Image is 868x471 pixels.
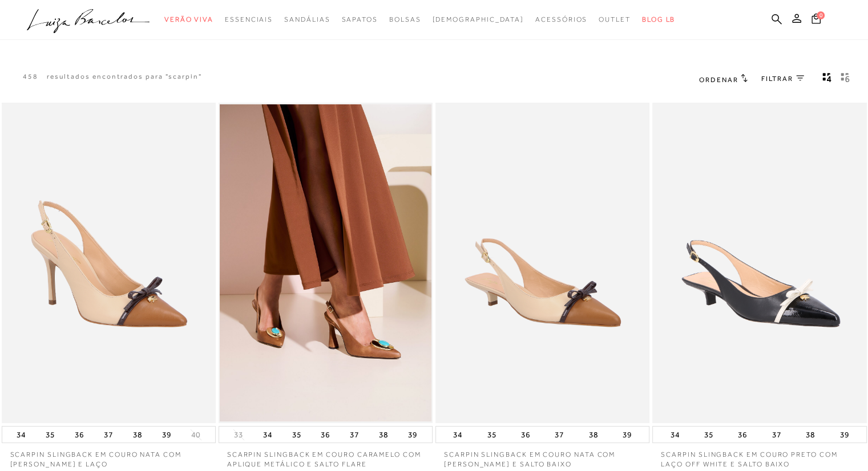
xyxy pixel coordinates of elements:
button: 37 [769,427,785,442]
a: categoryNavScreenReaderText [284,9,330,30]
button: 33 [231,429,247,440]
span: Verão Viva [164,15,213,23]
button: 39 [836,427,852,442]
button: 38 [586,427,601,442]
button: 36 [518,427,534,442]
button: 39 [619,427,635,442]
button: 40 [188,429,204,440]
: resultados encontrados para "scarpin" [47,72,202,82]
img: SCARPIN SLINGBACK EM COURO PRETO COM LAÇO OFF WHITE E SALTO BAIXO [653,104,865,422]
a: SCARPIN SLINGBACK EM COURO NATA COM [PERSON_NAME] E LAÇO [2,443,216,469]
button: 37 [551,427,567,442]
a: categoryNavScreenReaderText [389,9,421,30]
button: 35 [288,427,304,442]
p: 458 [23,72,38,82]
a: BLOG LB [642,9,675,30]
span: FILTRAR [761,74,793,84]
span: Sandálias [284,15,330,23]
a: noSubCategoriesText [432,9,524,30]
button: gridText6Desc [837,72,853,87]
span: BLOG LB [642,15,675,23]
a: categoryNavScreenReaderText [535,9,587,30]
button: 39 [159,427,175,442]
a: categoryNavScreenReaderText [599,9,631,30]
img: SCARPIN SLINGBACK EM COURO NATA COM BICO CARAMELO E SALTO BAIXO [437,104,648,422]
img: SCARPIN SLINGBACK EM COURO CARAMELO COM APLIQUE METÁLICO E SALTO FLARE [220,104,431,422]
button: 37 [100,427,116,442]
a: SCARPIN SLINGBACK EM COURO NATA COM [PERSON_NAME] E SALTO BAIXO [435,443,649,469]
button: 34 [667,427,683,442]
span: 0 [817,11,825,19]
button: 34 [13,427,29,442]
button: 34 [450,427,466,442]
button: 35 [42,427,58,442]
button: 36 [734,427,750,442]
button: 36 [317,427,333,442]
button: 38 [376,427,391,442]
button: Mostrar 4 produtos por linha [819,72,835,87]
button: 36 [71,427,87,442]
a: categoryNavScreenReaderText [164,9,213,30]
button: 37 [346,427,362,442]
button: 39 [405,427,421,442]
a: SCARPIN SLINGBACK EM COURO CARAMELO COM APLIQUE METÁLICO E SALTO FLARE [219,443,433,469]
button: 35 [701,427,717,442]
button: 35 [484,427,500,442]
button: 0 [808,13,824,28]
span: Sapatos [341,15,377,23]
button: 38 [802,427,818,442]
span: Bolsas [389,15,421,23]
span: Ordenar [699,76,738,84]
a: categoryNavScreenReaderText [341,9,377,30]
a: categoryNavScreenReaderText [225,9,273,30]
span: Outlet [599,15,631,23]
span: [DEMOGRAPHIC_DATA] [432,15,524,23]
img: SCARPIN SLINGBACK EM COURO NATA COM BICO CARAMELO E LAÇO [3,104,215,422]
button: 34 [260,427,276,442]
button: 38 [130,427,146,442]
a: SCARPIN SLINGBACK EM COURO PRETO COM LAÇO OFF WHITE E SALTO BAIXO [652,443,866,469]
span: Acessórios [535,15,587,23]
span: Essenciais [225,15,273,23]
